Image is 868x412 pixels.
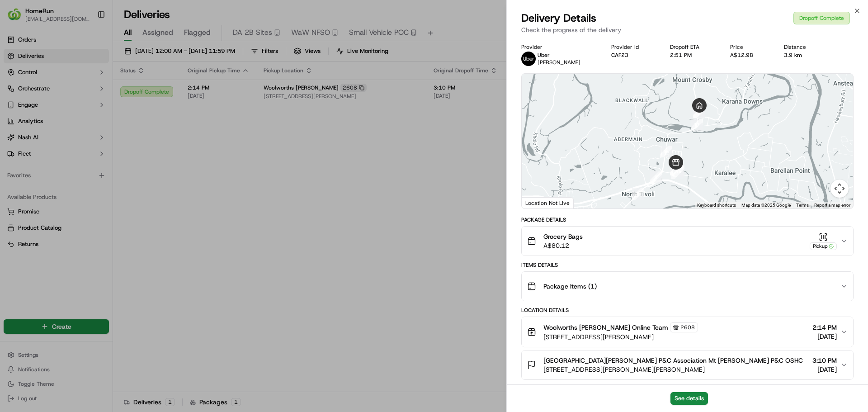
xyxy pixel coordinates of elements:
[670,164,682,175] div: 14
[524,197,554,208] a: Open this area in Google Maps (opens a new window)
[680,324,695,331] span: 2608
[521,216,854,223] div: Package Details
[691,119,703,131] div: 17
[697,202,736,208] button: Keyboard shortcuts
[810,232,837,250] button: Pickup
[730,52,769,59] div: A$12.98
[521,261,854,269] div: Items Details
[543,356,803,365] span: [GEOGRAPHIC_DATA][PERSON_NAME] P&C Association Mt [PERSON_NAME] P&C OSHC
[543,323,668,332] span: Woolworths [PERSON_NAME] Online Team
[784,43,822,51] div: Distance
[521,11,596,25] span: Delivery Details
[543,282,597,291] span: Package Items ( 1 )
[670,392,708,405] button: See details
[522,350,853,379] button: [GEOGRAPHIC_DATA][PERSON_NAME] P&C Association Mt [PERSON_NAME] P&C OSHC[STREET_ADDRESS][PERSON_N...
[632,188,644,200] div: 8
[830,180,849,198] button: Map camera controls
[814,203,850,208] a: Report a map error
[812,332,837,341] span: [DATE]
[543,332,698,341] span: [STREET_ADDRESS][PERSON_NAME]
[521,25,854,34] p: Check the progress of the delivery
[812,356,837,365] span: 3:10 PM
[521,43,597,51] div: Provider
[521,52,536,66] img: uber-new-logo.jpeg
[543,232,583,241] span: Grocery Bags
[522,317,853,347] button: Woolworths [PERSON_NAME] Online Team2608[STREET_ADDRESS][PERSON_NAME]2:14 PM[DATE]
[810,242,837,250] div: Pickup
[812,323,837,332] span: 2:14 PM
[812,365,837,374] span: [DATE]
[796,203,809,208] a: Terms (opens in new tab)
[670,52,716,59] div: 2:51 PM
[522,227,853,256] button: Grocery BagsA$80.12Pickup
[522,197,574,208] div: Location Not Live
[611,52,628,59] button: CAF23
[741,203,791,208] span: Map data ©2025 Google
[660,146,672,157] div: 16
[543,241,583,250] span: A$80.12
[730,43,769,51] div: Price
[538,52,580,59] p: Uber
[524,197,554,208] img: Google
[538,59,580,66] span: [PERSON_NAME]
[673,166,684,177] div: 15
[670,43,716,51] div: Dropoff ETA
[521,307,854,314] div: Location Details
[672,164,684,176] div: 12
[543,365,803,374] span: [STREET_ADDRESS][PERSON_NAME][PERSON_NAME]
[611,43,655,51] div: Provider Id
[784,52,822,59] div: 3.9 km
[650,171,662,183] div: 9
[522,272,853,301] button: Package Items (1)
